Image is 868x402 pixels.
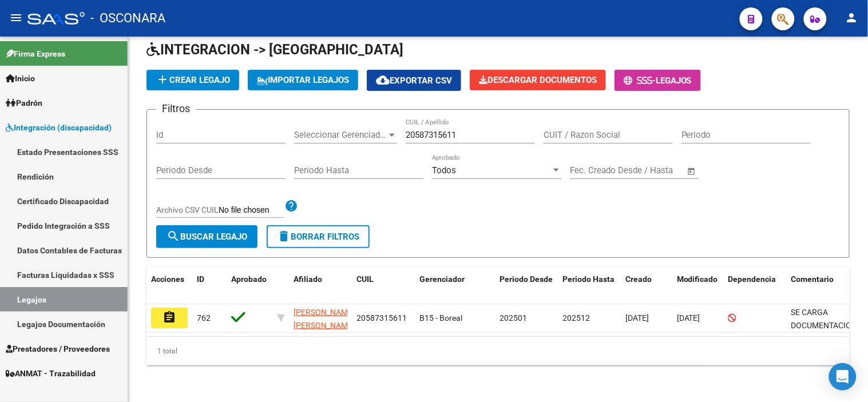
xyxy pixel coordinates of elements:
button: Descargar Documentos [470,70,606,90]
input: Fecha fin [627,165,682,176]
span: 202512 [562,313,590,323]
mat-icon: help [284,199,298,213]
datatable-header-cell: ID [192,267,227,305]
div: 1 total [146,337,850,365]
mat-icon: person [845,11,859,25]
span: Acciones [151,274,184,284]
span: - [624,75,656,86]
span: Buscar Legajo [167,232,247,242]
button: Exportar CSV [367,70,461,91]
span: Archivo CSV CUIL [156,205,219,214]
span: Firma Express [6,47,65,60]
span: ANMAT - Trazabilidad [6,367,96,380]
span: B15 - Boreal [419,313,462,323]
span: Exportar CSV [376,75,452,86]
mat-icon: menu [9,11,23,25]
button: Borrar Filtros [267,225,370,248]
input: Fecha inicio [570,165,616,176]
mat-icon: cloud_download [376,73,390,87]
div: Open Intercom Messenger [829,363,857,391]
span: Periodo Desde [500,274,553,284]
div: / / / / / / [146,3,850,365]
mat-icon: add [156,73,169,86]
span: Inicio [6,72,35,85]
span: Todos [432,165,456,176]
datatable-header-cell: Gerenciador [415,267,495,305]
span: Seleccionar Gerenciador [294,130,387,140]
button: Crear Legajo [146,70,239,90]
button: IMPORTAR LEGAJOS [248,70,358,90]
button: Open calendar [685,165,699,178]
datatable-header-cell: Periodo Desde [495,267,558,305]
button: Buscar Legajo [156,225,257,248]
mat-icon: assignment [162,311,176,324]
span: IMPORTAR LEGAJOS [257,75,349,85]
input: Archivo CSV CUIL [219,205,284,216]
span: Padrón [6,97,42,109]
span: Afiliado [294,274,322,284]
span: Periodo Hasta [562,274,615,284]
span: [DATE] [625,313,649,323]
span: Modificado [677,274,718,284]
datatable-header-cell: CUIL [352,267,415,305]
h3: Filtros [156,101,196,117]
span: - OSCONARA [90,6,165,31]
datatable-header-cell: Periodo Hasta [558,267,621,305]
span: Gerenciador [419,274,465,284]
button: -Legajos [615,70,701,91]
mat-icon: search [167,229,180,243]
span: INTEGRACION -> [GEOGRAPHIC_DATA] [146,42,403,58]
mat-icon: delete [277,229,291,243]
span: CUIL [356,274,374,284]
span: ID [197,274,204,284]
span: [PERSON_NAME] [PERSON_NAME] [294,308,355,330]
datatable-header-cell: Aprobado [227,267,272,305]
span: 202501 [500,313,527,323]
datatable-header-cell: Modificado [672,267,724,305]
span: 762 [197,313,211,323]
span: Integración (discapacidad) [6,121,112,134]
span: Crear Legajo [156,75,230,85]
datatable-header-cell: Dependencia [724,267,787,305]
span: Prestadores / Proveedores [6,343,110,355]
datatable-header-cell: Comentario [787,267,855,305]
span: [DATE] [677,313,700,323]
span: Creado [625,274,652,284]
datatable-header-cell: Acciones [146,267,192,305]
span: Comentario [791,274,834,284]
datatable-header-cell: Creado [621,267,672,305]
span: Legajos [656,75,692,86]
span: Aprobado [231,274,267,284]
span: SE CARGA DOCUMENTACION DE MAESTRA DE APOYO-22/07/2025+-BOREAL [791,308,858,382]
span: Dependencia [728,274,776,284]
span: Borrar Filtros [277,232,359,242]
span: Descargar Documentos [479,75,597,85]
span: 20587315611 [356,313,407,323]
datatable-header-cell: Afiliado [289,267,352,305]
